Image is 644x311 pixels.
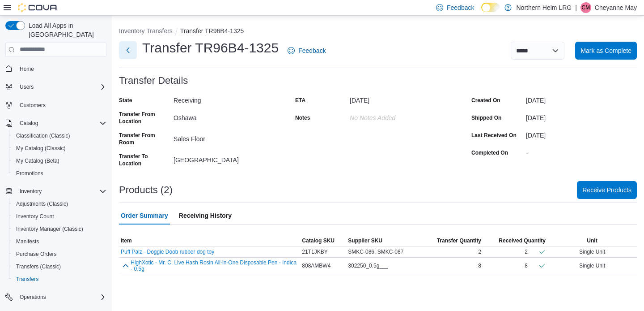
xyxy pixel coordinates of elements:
a: Inventory Manager (Classic) [13,224,87,234]
span: Inventory Count [13,211,106,222]
span: Purchase Orders [16,251,57,258]
h1: Transfer TR96B4-1325 [142,39,279,57]
div: [DATE] [526,93,637,104]
button: Purchase Orders [9,248,110,260]
span: SMKC-086, SMKC-087 [348,248,403,255]
span: Inventory Count [16,213,54,220]
button: Inventory Manager (Classic) [9,223,110,235]
div: Oshawa [174,111,284,121]
button: Supplier SKU [346,235,422,246]
button: Users [2,81,110,93]
span: Transfers (Classic) [13,261,106,272]
img: Cova [18,3,58,12]
span: Feedback [447,3,474,12]
nav: An example of EuiBreadcrumbs [119,26,637,37]
span: Inventory Manager (Classic) [13,224,106,234]
a: My Catalog (Beta) [13,155,63,166]
span: My Catalog (Classic) [13,143,106,154]
label: Shipped On [471,114,501,121]
a: Classification (Classic) [13,130,74,141]
label: ETA [295,97,305,104]
h3: Products (2) [119,185,173,195]
label: Last Received On [471,132,517,139]
button: Next [119,41,137,59]
button: Transfers (Classic) [9,260,110,273]
span: My Catalog (Beta) [13,155,106,166]
span: Purchase Orders [13,249,106,259]
button: Puff Palz - Doggie Doob rubber dog toy [121,249,214,255]
label: Notes [295,114,310,121]
div: - [526,146,637,156]
span: 302250_0.5g___ [348,262,388,269]
span: Transfers [16,276,38,283]
span: Transfer Quantity [437,237,481,244]
span: CM [581,2,590,13]
div: [GEOGRAPHIC_DATA] [174,153,284,164]
button: HighXotic - Mr. C. Live Hash Rosin All-in-One Disposable Pen - Indica - 0.5g [131,259,298,272]
span: Feedback [298,46,326,55]
button: Adjustments (Classic) [9,198,110,210]
a: Manifests [13,236,42,247]
button: Operations [2,291,110,303]
button: Transfer TR96B4-1325 [180,27,244,35]
span: Inventory Manager (Classic) [16,225,83,233]
div: Receiving [174,93,284,104]
span: Manifests [16,238,39,245]
a: Purchase Orders [13,249,60,259]
span: Users [20,83,34,91]
span: Order Summary [121,207,168,225]
span: Receiving History [179,207,232,225]
span: 8 [478,262,481,269]
div: 8 [525,262,528,269]
div: 2 [525,248,528,255]
label: Completed On [471,149,508,156]
span: Unit [587,237,597,244]
button: Customers [2,99,110,112]
button: Manifests [9,235,110,248]
div: Single Unit [547,246,637,257]
button: Inventory Transfers [119,27,173,35]
label: Transfer From Location [119,111,170,125]
span: Supplier SKU [348,237,382,244]
span: Transfers [13,274,106,285]
label: State [119,97,132,104]
span: Home [20,65,34,73]
div: Cheyanne May [580,2,591,13]
button: Item [119,235,300,246]
span: Load All Apps in [GEOGRAPHIC_DATA] [25,21,106,39]
button: Home [2,62,110,75]
span: Received Quantity [499,237,546,244]
input: Dark Mode [481,3,500,12]
div: [DATE] [526,128,637,139]
span: Adjustments (Classic) [16,200,68,207]
button: Classification (Classic) [9,130,110,142]
span: 2 [478,248,481,255]
label: Created On [471,97,500,104]
a: My Catalog (Classic) [13,143,69,154]
span: Mark as Complete [580,46,631,55]
button: Inventory [16,186,45,197]
a: Home [16,64,38,74]
span: My Catalog (Classic) [16,145,66,152]
span: Catalog [20,120,38,127]
a: Feedback [284,42,329,60]
span: My Catalog (Beta) [16,157,59,164]
span: Receive Products [582,186,631,194]
a: Promotions [13,168,47,179]
span: Operations [16,292,106,302]
button: Users [16,82,37,92]
span: Catalog [16,118,106,129]
p: | [575,2,577,13]
button: Transfers [9,273,110,285]
span: Promotions [16,170,43,177]
span: Classification (Classic) [13,130,106,141]
span: Inventory [16,186,106,197]
span: Users [16,82,106,92]
button: Received Quantity [483,235,547,246]
label: Transfer To Location [119,153,170,167]
span: Operations [20,294,46,301]
button: Catalog [2,117,110,130]
button: Catalog [16,118,42,129]
p: Cheyanne May [595,2,637,13]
